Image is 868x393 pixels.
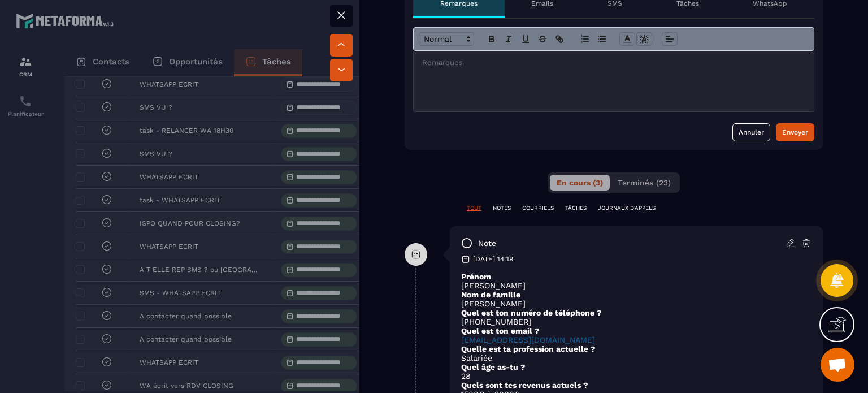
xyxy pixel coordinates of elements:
[782,127,808,138] div: Envoyer
[565,204,587,212] p: TÂCHES
[550,175,610,191] button: En cours (3)
[732,123,770,141] button: Annuler
[461,335,595,344] a: [EMAIL_ADDRESS][DOMAIN_NAME]
[461,290,520,299] strong: Nom de famille
[461,344,596,353] strong: Quelle est ta profession actuelle ?
[467,204,481,212] p: TOUT
[461,299,811,308] p: [PERSON_NAME]
[461,308,602,317] strong: Quel est ton numéro de téléphone ?
[557,178,603,187] span: En cours (3)
[478,238,496,249] p: note
[821,348,854,382] div: Ouvrir le chat
[461,381,588,390] strong: Quels sont tes revenus actuels ?
[618,178,671,187] span: Terminés (23)
[598,204,656,212] p: JOURNAUX D'APPELS
[522,204,554,212] p: COURRIELS
[776,123,814,141] button: Envoyer
[493,204,511,212] p: NOTES
[611,175,678,191] button: Terminés (23)
[461,326,540,335] strong: Quel est ton email ?
[461,317,811,326] p: [PHONE_NUMBER]
[461,372,811,381] p: 28
[473,254,513,264] p: [DATE] 14:19
[461,281,811,290] p: [PERSON_NAME]
[461,362,526,372] strong: Quel âge as-tu ?
[461,353,811,362] p: Salariée
[461,272,491,281] strong: Prénom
